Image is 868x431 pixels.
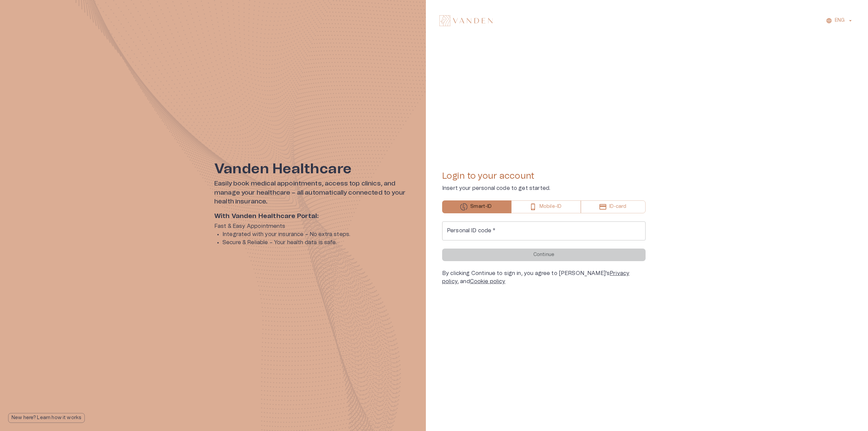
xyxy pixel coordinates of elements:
div: By clicking Continue to sign in, you agree to [PERSON_NAME]’s , and [442,269,646,286]
button: Smart-ID [442,200,511,213]
p: Mobile-ID [539,203,561,210]
iframe: Help widget launcher [815,400,868,419]
button: ENG [825,16,854,25]
p: New here? Learn how it works [12,414,81,422]
button: Mobile-ID [511,200,581,213]
a: Cookie policy [470,279,506,284]
p: Insert your personal code to get started. [442,184,646,192]
button: ID-card [581,200,646,213]
p: ID-card [609,203,626,210]
button: New here? Learn how it works [8,413,85,423]
h4: Login to your account [442,171,646,181]
a: Privacy policy [442,271,629,284]
img: Vanden logo [439,15,493,26]
p: Smart-ID [470,203,492,210]
p: ENG [835,17,845,24]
